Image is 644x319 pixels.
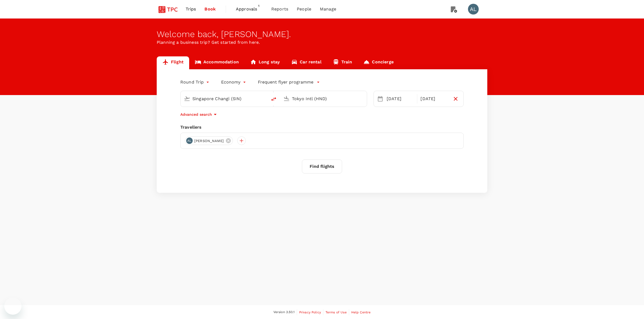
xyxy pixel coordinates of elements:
[256,3,262,9] span: 1
[286,56,327,69] a: Car rental
[297,6,311,12] span: People
[185,136,233,145] div: AL[PERSON_NAME]
[236,6,263,12] span: Approvals
[189,56,244,69] a: Accommodation
[325,310,347,314] span: Terms of Use
[157,56,189,69] a: Flight
[157,3,181,15] img: Tsao Pao Chee Group Pte Ltd
[191,138,227,144] span: [PERSON_NAME]
[327,56,358,69] a: Train
[351,309,371,315] a: Help Centre
[468,4,479,15] div: AL
[351,310,371,314] span: Help Centre
[192,95,256,103] input: Depart from
[363,98,364,99] button: Open
[180,124,464,130] div: Travellers
[157,29,487,39] div: Welcome back , [PERSON_NAME] .
[299,310,321,314] span: Privacy Policy
[180,78,210,86] div: Round Trip
[325,309,347,315] a: Terms of Use
[244,56,286,69] a: Long stay
[273,310,295,315] span: Version 3.50.1
[299,309,321,315] a: Privacy Policy
[418,93,450,104] div: [DATE]
[302,160,342,173] button: Find flights
[180,111,218,118] button: Advanced search
[180,112,212,117] p: Advanced search
[385,93,416,104] div: [DATE]
[292,95,356,103] input: Going to
[186,6,196,12] span: Trips
[358,56,399,69] a: Concierge
[264,98,265,99] button: Open
[258,79,320,85] button: Frequent flyer programme
[204,6,216,12] span: Book
[221,78,247,86] div: Economy
[320,6,336,12] span: Manage
[271,6,288,12] span: Reports
[258,79,313,85] p: Frequent flyer programme
[4,298,21,315] iframe: Button to launch messaging window
[157,39,487,46] p: Planning a business trip? Get started from here.
[267,93,280,106] button: delete
[186,137,193,144] div: AL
